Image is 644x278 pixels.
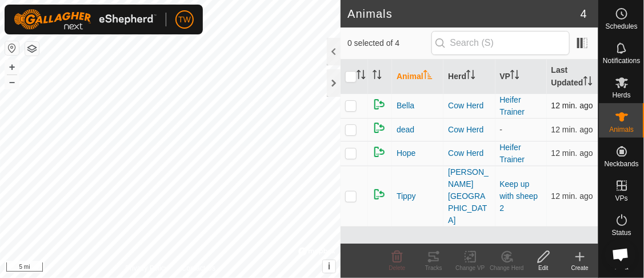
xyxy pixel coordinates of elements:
p-sorticon: Activate to sort [357,72,366,81]
button: Reset Map [5,41,19,55]
span: 0 selected of 4 [347,37,431,49]
div: [PERSON_NAME][GEOGRAPHIC_DATA] [448,166,490,226]
div: Edit [525,264,562,272]
span: 4 [581,5,587,22]
span: Sep 22, 2025, 7:34 AM [551,148,593,158]
img: returning on [373,187,386,201]
span: Hope [397,147,415,159]
span: Neckbands [604,160,638,167]
span: Schedules [605,23,637,30]
span: Animals [609,126,634,133]
div: Change VP [452,264,489,272]
button: Map Layers [25,42,39,56]
span: Notifications [603,57,640,64]
th: Animal [392,60,443,94]
button: i [323,260,335,273]
a: Privacy Policy [125,263,168,273]
span: VPs [615,195,627,202]
span: Infra [614,264,628,271]
th: Last Updated [547,60,598,94]
p-sorticon: Activate to sort [423,72,433,81]
app-display-virtual-paddock-transition: - [500,125,503,134]
h2: Animals [347,7,581,21]
th: VP [495,60,547,94]
span: Tippy [397,190,416,202]
div: Open chat [605,239,636,270]
img: returning on [373,97,386,111]
p-sorticon: Activate to sort [583,78,593,87]
span: i [328,261,330,271]
a: Keep up with sheep 2 [500,179,538,213]
a: Heifer Trainer [500,95,525,116]
p-sorticon: Activate to sort [466,72,475,81]
button: + [5,60,19,74]
span: Sep 22, 2025, 7:34 AM [551,125,593,134]
div: Change Herd [489,264,525,272]
span: dead [397,124,414,136]
span: Sep 22, 2025, 7:34 AM [551,191,593,201]
span: Status [611,229,631,236]
a: Heifer Trainer [500,143,525,164]
a: Contact Us [182,263,215,273]
div: Cow Herd [448,147,490,159]
img: returning on [373,145,386,159]
img: Gallagher Logo [14,9,157,30]
p-sorticon: Activate to sort [510,72,519,81]
div: Cow Herd [448,124,490,136]
div: Tracks [415,264,452,272]
input: Search (S) [431,31,570,55]
div: Cow Herd [448,100,490,112]
span: Bella [397,100,414,112]
span: TW [178,14,191,26]
div: Create [562,264,598,272]
button: – [5,75,19,89]
span: Sep 22, 2025, 7:34 AM [551,101,593,110]
p-sorticon: Activate to sort [373,72,382,81]
span: Delete [389,265,406,271]
span: Herds [612,92,630,99]
img: returning on [373,121,386,135]
th: Herd [443,60,495,94]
